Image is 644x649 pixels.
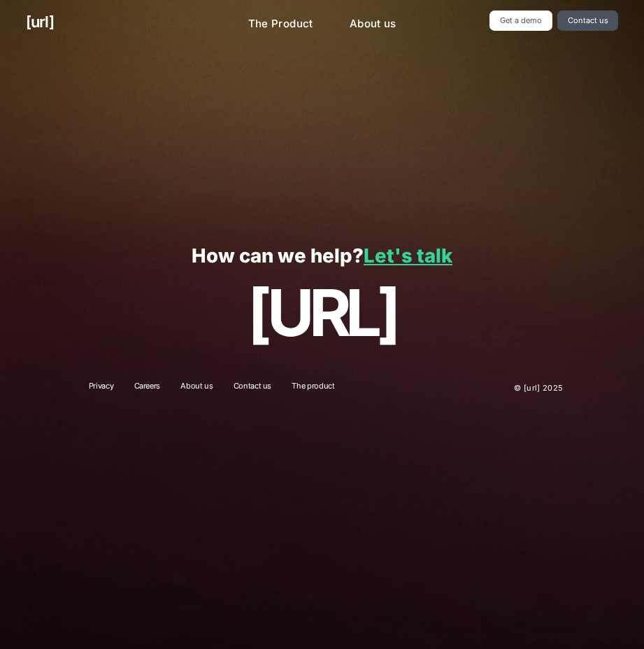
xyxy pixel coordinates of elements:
[284,380,342,396] a: The product
[489,11,552,31] a: Get a demo
[81,380,121,396] a: Privacy
[364,244,452,267] a: Let's talk
[557,11,618,31] a: Contact us
[173,380,220,396] a: About us
[26,11,54,34] a: [URL]
[26,277,619,349] p: [URL]
[26,245,619,267] p: How can we help?
[237,11,324,38] a: The Product
[127,380,168,396] a: Careers
[338,11,408,38] a: About us
[443,380,564,396] p: © [URL] 2025
[226,380,279,396] a: Contact us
